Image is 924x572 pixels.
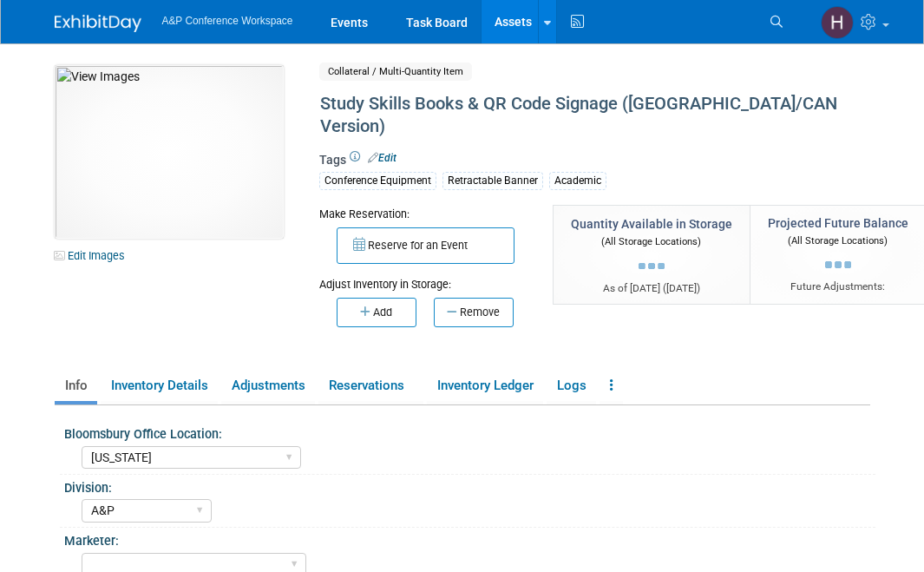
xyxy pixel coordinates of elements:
div: Projected Future Balance [768,214,908,232]
a: Reservations [318,371,423,401]
div: (All Storage Locations) [571,233,732,249]
img: loading... [639,263,665,270]
div: Tags [319,151,855,201]
button: Add [337,298,416,327]
span: [DATE] [666,282,697,294]
div: Marketer: [64,528,875,549]
div: Future Adjustments: [768,279,908,294]
div: As of [DATE] ( ) [571,281,732,296]
div: (All Storage Locations) [768,232,908,248]
img: View Images [55,65,284,239]
a: Logs [547,371,596,401]
div: Adjust Inventory in Storage: [319,264,527,293]
span: A&P Conference Workspace [162,15,293,27]
div: Academic [549,172,606,190]
div: Division: [64,475,875,496]
div: Quantity Available in Storage [571,215,732,233]
a: Edit [368,152,396,164]
a: Edit Images [55,245,132,266]
a: Inventory Details [101,371,218,401]
button: Reserve for an Event [337,227,514,264]
div: Conference Equipment [319,172,436,190]
div: Bloomsbury Office Location: [64,421,875,443]
img: loading... [825,261,851,268]
div: Make Reservation: [319,205,527,222]
a: Info [55,371,97,401]
div: Study Skills Books & QR Code Signage ([GEOGRAPHIC_DATA]/CAN Version) [314,89,855,141]
a: Adjustments [221,371,315,401]
button: Remove [434,298,514,327]
div: Retractable Banner [442,172,543,190]
a: Inventory Ledger [427,371,543,401]
span: Collateral / Multi-Quantity Item [319,62,472,81]
img: ExhibitDay [55,15,141,32]
img: Hannah Siegel [821,6,854,39]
